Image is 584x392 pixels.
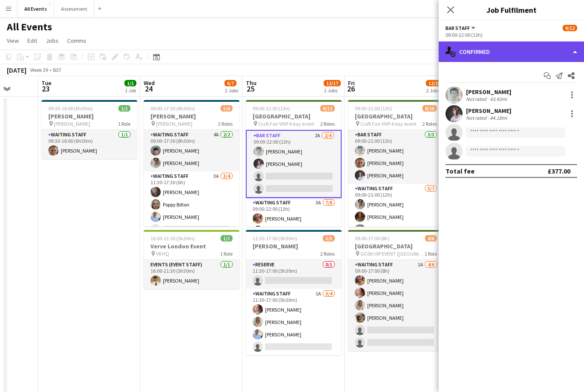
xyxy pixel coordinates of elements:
[67,37,86,44] span: Comms
[488,96,509,102] div: 43.43mi
[156,251,169,257] span: VR HQ
[425,235,437,242] span: 4/6
[466,115,488,121] div: Not rated
[144,100,239,227] app-job-card: 09:00-17:30 (8h30m)5/6[PERSON_NAME] [PERSON_NAME]2 RolesWaiting Staff4A2/209:00-17:30 (8h30m)[PER...
[24,35,41,46] a: Edit
[445,25,470,31] span: Bar Staff
[347,84,355,94] span: 26
[18,0,54,17] button: All Events
[124,80,136,86] span: 1/1
[64,35,90,46] a: Comms
[360,251,425,257] span: GOSH VIP EVENT ([GEOGRAPHIC_DATA][PERSON_NAME])
[563,25,577,31] span: 9/12
[324,87,340,94] div: 2 Jobs
[258,121,314,127] span: Craft Fair VVIP 4 day event
[221,235,233,242] span: 1/1
[48,105,93,112] span: 09:30-16:00 (6h30m)
[27,37,37,44] span: Edit
[218,121,233,127] span: 2 Roles
[466,96,488,102] div: Not rated
[548,167,570,175] div: £377.00
[320,105,335,112] span: 9/12
[466,107,511,115] div: [PERSON_NAME]
[150,105,195,112] span: 09:00-17:30 (8h30m)
[41,100,137,159] app-job-card: 09:30-16:00 (6h30m)1/1[PERSON_NAME] [PERSON_NAME]1 RoleWaiting Staff1/109:30-16:00 (6h30m)[PERSON...
[439,41,584,62] div: Confirmed
[348,100,444,227] app-job-card: 09:00-21:00 (12h)8/10[GEOGRAPHIC_DATA] Craft Fair VVIP 4 day event2 RolesBar Staff3/309:00-21:00 ...
[3,35,22,46] a: View
[445,167,475,175] div: Total fee
[246,79,257,87] span: Thu
[144,230,239,289] app-job-card: 16:00-21:30 (5h30m)1/1Verve London Event VR HQ1 RoleEvents (Event Staff)1/116:00-21:30 (5h30m)[PE...
[445,32,577,38] div: 09:00-22:00 (13h)
[142,84,155,94] span: 24
[348,242,444,250] h3: [GEOGRAPHIC_DATA]
[348,230,444,351] app-job-card: 09:00-17:00 (8h)4/6[GEOGRAPHIC_DATA] GOSH VIP EVENT ([GEOGRAPHIC_DATA][PERSON_NAME])1 RoleWaiting...
[46,37,59,44] span: Jobs
[425,251,437,257] span: 1 Role
[28,67,50,73] span: Week 39
[221,105,233,112] span: 5/6
[320,121,335,127] span: 2 Roles
[41,112,137,120] h3: [PERSON_NAME]
[348,130,444,184] app-card-role: Bar Staff3/309:00-21:00 (12h)[PERSON_NAME][PERSON_NAME][PERSON_NAME]
[324,80,341,86] span: 12/17
[144,260,239,289] app-card-role: Events (Event Staff)1/116:00-21:30 (5h30m)[PERSON_NAME]
[220,251,233,257] span: 1 Role
[245,84,257,94] span: 25
[360,121,416,127] span: Craft Fair VVIP 4 day event
[355,235,389,242] span: 09:00-17:00 (8h)
[320,251,335,257] span: 2 Roles
[355,105,392,112] span: 09:00-21:00 (12h)
[323,235,335,242] span: 3/5
[426,87,442,94] div: 2 Jobs
[118,121,130,127] span: 1 Role
[246,260,342,289] app-card-role: Reserve0/111:30-17:00 (5h30m)
[445,25,477,31] button: Bar Staff
[41,130,137,159] app-card-role: Waiting Staff1/109:30-16:00 (6h30m)[PERSON_NAME]
[156,121,192,127] span: [PERSON_NAME]
[488,115,509,121] div: 44.18mi
[42,35,62,46] a: Jobs
[40,84,51,94] span: 23
[144,79,155,87] span: Wed
[246,100,342,227] app-job-card: 09:00-22:00 (13h)9/12[GEOGRAPHIC_DATA] Craft Fair VVIP 4 day event2 RolesBar Staff2A2/409:00-22:0...
[246,230,342,355] app-job-card: 11:30-17:00 (5h30m)3/5[PERSON_NAME]2 RolesReserve0/111:30-17:00 (5h30m) Waiting Staff1A3/411:30-1...
[253,105,290,112] span: 09:00-22:00 (13h)
[118,105,130,112] span: 1/1
[348,79,355,87] span: Fri
[253,235,297,242] span: 11:30-17:00 (5h30m)
[7,37,19,44] span: View
[246,130,342,198] app-card-role: Bar Staff2A2/409:00-22:00 (13h)[PERSON_NAME][PERSON_NAME]
[54,121,90,127] span: [PERSON_NAME]
[53,67,62,73] div: BST
[144,171,239,238] app-card-role: Waiting Staff3A3/411:30-17:30 (6h)[PERSON_NAME]Poppy Bilton[PERSON_NAME]
[422,105,437,112] span: 8/10
[439,4,584,15] h3: Job Fulfilment
[348,112,444,120] h3: [GEOGRAPHIC_DATA]
[426,80,443,86] span: 12/16
[125,87,136,94] div: 1 Job
[144,242,239,250] h3: Verve London Event
[246,112,342,120] h3: [GEOGRAPHIC_DATA]
[422,121,437,127] span: 2 Roles
[150,235,195,242] span: 16:00-21:30 (5h30m)
[7,66,27,74] div: [DATE]
[7,21,52,33] h1: All Events
[348,260,444,351] app-card-role: Waiting Staff1A4/609:00-17:00 (8h)[PERSON_NAME][PERSON_NAME][PERSON_NAME][PERSON_NAME]
[144,130,239,171] app-card-role: Waiting Staff4A2/209:00-17:30 (8h30m)[PERSON_NAME][PERSON_NAME]
[41,79,51,87] span: Tue
[54,0,94,17] button: Assessment
[224,80,236,86] span: 6/7
[466,88,511,96] div: [PERSON_NAME]
[225,87,238,94] div: 2 Jobs
[144,112,239,120] h3: [PERSON_NAME]
[246,198,342,314] app-card-role: Waiting Staff3A7/809:00-22:00 (13h)[PERSON_NAME]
